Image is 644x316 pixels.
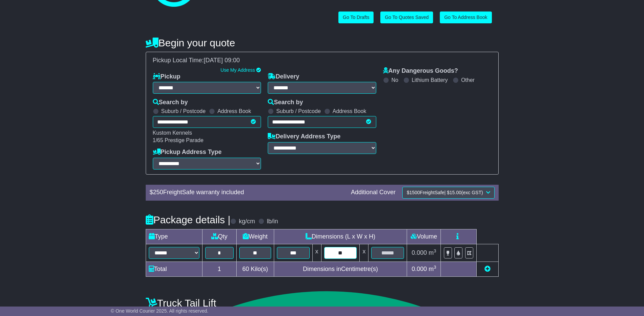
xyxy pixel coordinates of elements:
[338,12,374,23] a: Go To Drafts
[146,229,202,244] td: Type
[220,67,255,73] a: Use My Address
[333,108,366,114] label: Address Book
[202,229,236,244] td: Qty
[146,214,231,225] h4: Package details |
[484,266,491,272] a: Add new item
[153,130,192,136] span: Kustom Kennels
[153,189,163,196] span: 250
[412,77,448,83] label: Lithium Battery
[429,249,436,256] span: m
[348,189,399,196] div: Additional Cover
[407,229,441,244] td: Volume
[276,108,321,114] label: Suburb / Postcode
[146,37,499,48] h4: Begin your quote
[111,308,209,314] span: © One World Courier 2025. All rights reserved.
[236,229,274,244] td: Weight
[412,266,427,272] span: 0.000
[146,262,202,276] td: Total
[440,12,492,23] a: Go To Address Book
[391,77,398,83] label: No
[267,218,278,225] label: lb/in
[153,137,204,143] span: 1/65 Prestige Parade
[268,133,340,140] label: Delivery Address Type
[268,99,303,106] label: Search by
[153,99,188,106] label: Search by
[236,262,274,276] td: Kilo(s)
[444,190,483,195] span: | $ (exc GST)
[312,244,321,262] td: x
[434,265,436,270] sup: 3
[429,266,436,272] span: m
[242,266,249,272] span: 60
[360,244,368,262] td: x
[274,229,407,244] td: Dimensions (L x W x H)
[380,12,433,23] a: Go To Quotes Saved
[461,77,475,83] label: Other
[149,57,495,64] div: Pickup Local Time:
[146,189,348,196] div: $ FreightSafe warranty included
[146,297,499,309] h4: Truck Tail Lift
[204,57,240,64] span: [DATE] 09:00
[412,249,427,256] span: 0.000
[450,190,461,195] span: 15.00
[383,67,458,75] label: Any Dangerous Goods?
[153,149,222,156] label: Pickup Address Type
[407,190,484,195] span: $ FreightSafe
[217,108,251,114] label: Address Book
[402,187,494,199] button: $1500FreightSafe| $15.00(exc GST)
[268,73,299,81] label: Delivery
[434,248,436,253] sup: 3
[161,108,206,114] label: Suburb / Postcode
[274,262,407,276] td: Dimensions in Centimetre(s)
[153,73,181,81] label: Pickup
[239,218,255,225] label: kg/cm
[409,190,420,195] span: 1500
[202,262,236,276] td: 1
